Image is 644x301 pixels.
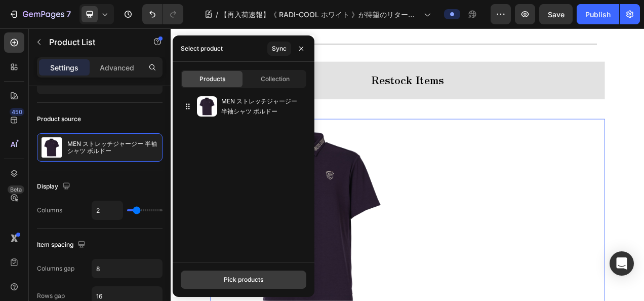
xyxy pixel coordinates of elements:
[67,140,158,155] p: MEN ストレッチジャージー 半袖シャツ ボルドー
[216,9,218,20] span: /
[585,9,611,20] div: Publish
[171,28,644,301] iframe: Design area
[49,36,135,48] p: Product List
[92,259,162,278] input: Auto
[577,4,619,24] button: Publish
[199,74,225,84] span: Products
[261,74,290,84] span: Collection
[50,62,78,73] p: Settings
[63,102,102,111] div: Product List
[100,62,134,73] p: Advanced
[181,44,223,53] div: Select product
[220,9,420,20] span: 【再入荷速報】《 RADI-COOL ホワイト 》が待望のリターン！猛暑も秋ゴルフも快適にする高機能アクセサリー
[610,251,634,276] div: Open Intercom Messenger
[51,43,557,91] div: Rich Text Editor. Editing area: main
[37,180,72,194] div: Display
[92,201,123,219] input: Auto
[197,96,217,117] img: collections
[267,42,291,56] button: Sync
[37,115,81,124] div: Product source
[37,264,74,273] div: Columns gap
[10,108,24,116] div: 450
[42,137,62,158] img: product feature img
[4,4,75,24] button: 7
[257,55,350,76] span: Restock Items
[66,8,71,20] p: 7
[142,4,183,24] div: Undo/Redo
[548,10,565,19] span: Save
[37,291,65,300] div: Rows gap
[539,4,573,24] button: Save
[37,206,62,215] div: Columns
[181,271,306,289] button: Pick products
[221,96,302,117] p: MEN ストレッチジャージー 半袖シャツ ボルドー
[272,44,287,53] div: Sync
[37,238,88,252] div: Item spacing
[8,185,24,194] div: Beta
[224,275,263,284] div: Pick products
